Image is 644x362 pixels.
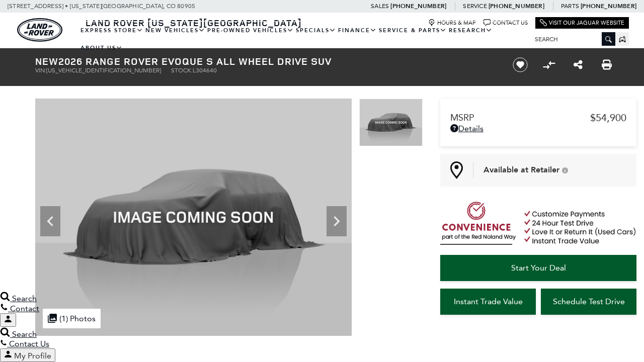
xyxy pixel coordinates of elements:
a: Contact Us [484,19,528,27]
a: Print this New 2026 Range Rover Evoque S All Wheel Drive SUV [602,59,612,71]
nav: Main Navigation [79,22,527,57]
a: [PHONE_NUMBER] [390,2,446,10]
img: Land Rover [17,18,62,42]
span: [US_VEHICLE_IDENTIFICATION_NUMBER] [46,67,161,74]
h1: 2026 Range Rover Evoque S All Wheel Drive SUV [35,56,496,67]
span: Land Rover [US_STATE][GEOGRAPHIC_DATA] [86,17,302,29]
span: Contact Us [9,339,49,348]
span: $54,900 [590,112,626,124]
span: Available at Retailer [484,164,559,175]
a: land-rover [17,18,62,42]
a: MSRP $54,900 [450,112,626,124]
a: Details [450,124,626,133]
a: Specials [295,22,337,39]
img: New 2026 Fuji White LAND ROVER S image 1 [35,99,352,336]
button: Compare vehicle [541,57,556,72]
span: VIN: [35,67,46,74]
img: New 2026 Fuji White LAND ROVER S image 1 [359,99,423,146]
a: Schedule Test Drive [541,289,636,315]
span: MSRP [450,112,590,123]
span: Search [12,294,37,303]
a: Finance [337,22,378,39]
span: Search [12,329,37,339]
span: Service [463,3,487,10]
a: Land Rover [US_STATE][GEOGRAPHIC_DATA] [79,17,308,29]
span: My Profile [14,351,51,360]
img: Map Pin Icon [450,161,463,179]
span: Contact [10,304,39,313]
span: Stock: [171,67,193,74]
a: EXPRESS STORE [79,22,144,39]
span: Sales [371,3,389,10]
span: L304640 [193,67,217,74]
a: Service & Parts [378,22,448,39]
input: Search [527,33,615,45]
span: Parts [561,3,579,10]
button: Save vehicle [509,57,531,73]
a: Share this New 2026 Range Rover Evoque S All Wheel Drive SUV [574,59,583,71]
div: Vehicle is in stock and ready for immediate delivery. Due to demand, availability is subject to c... [562,167,568,173]
a: Research [448,22,494,39]
a: Instant Trade Value [440,289,536,315]
a: New Vehicles [144,22,206,39]
a: Pre-Owned Vehicles [206,22,295,39]
a: About Us [79,39,124,57]
span: Start Your Deal [511,263,566,273]
a: [PHONE_NUMBER] [581,2,636,10]
a: Hours & Map [428,19,476,27]
a: Start Your Deal [440,255,636,281]
a: Visit Our Jaguar Website [540,19,624,27]
a: [PHONE_NUMBER] [489,2,544,10]
strong: New [35,54,58,68]
a: [STREET_ADDRESS] • [US_STATE][GEOGRAPHIC_DATA], CO 80905 [8,3,195,10]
